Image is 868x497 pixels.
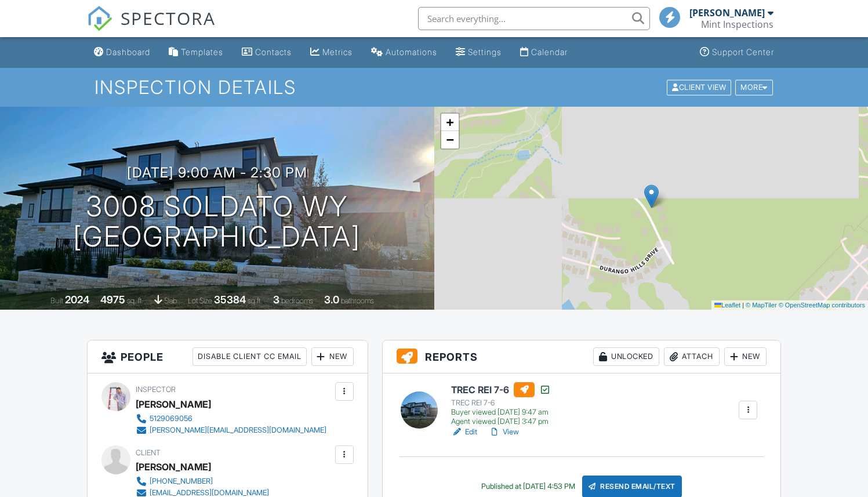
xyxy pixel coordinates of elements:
div: Buyer viewed [DATE] 9:47 am [451,408,551,417]
div: Contacts [255,47,292,57]
a: [PERSON_NAME][EMAIL_ADDRESS][DOMAIN_NAME] [136,425,326,436]
div: New [724,347,767,366]
h1: Inspection Details [95,77,774,97]
div: More [735,79,773,95]
div: Templates [181,47,223,57]
span: Inspector [136,385,176,394]
a: © MapTiler [746,302,777,309]
a: 5129069056 [136,413,326,425]
div: Dashboard [106,47,150,57]
div: Mint Inspections [701,19,773,30]
a: View [489,426,519,438]
span: Lot Size [188,296,212,305]
a: Leaflet [714,302,740,309]
span: Built [50,296,63,305]
div: Unlocked [593,347,659,366]
a: Automations (Basic) [366,42,442,63]
img: The Best Home Inspection Software - Spectora [87,6,112,31]
h6: TREC REI 7-6 [451,382,551,397]
span: Client [136,448,161,457]
div: 2024 [65,293,89,306]
a: Templates [164,42,228,63]
input: Search everything... [418,7,650,30]
a: Zoom out [441,131,459,148]
a: Dashboard [89,42,155,63]
div: TREC REI 7-6 [451,398,551,408]
a: TREC REI 7-6 TREC REI 7-6 Buyer viewed [DATE] 9:47 am Agent viewed [DATE] 3:47 pm [451,382,551,426]
div: Attach [664,347,720,366]
div: 4975 [100,293,125,306]
div: [PERSON_NAME] [136,396,211,413]
span: bathrooms [341,296,374,305]
span: sq.ft. [248,296,262,305]
div: 3 [273,293,279,306]
div: Automations [386,47,437,57]
div: Published at [DATE] 4:53 PM [481,482,575,491]
div: Support Center [712,47,774,57]
h1: 3008 Soldato Wy [GEOGRAPHIC_DATA] [73,191,361,253]
span: sq. ft. [127,296,143,305]
div: [PERSON_NAME][EMAIL_ADDRESS][DOMAIN_NAME] [150,426,326,435]
span: + [446,115,453,129]
span: bedrooms [281,296,313,305]
div: Settings [468,47,502,57]
div: 3.0 [324,293,339,306]
span: − [446,132,453,147]
span: | [742,302,744,309]
div: Disable Client CC Email [193,347,307,366]
a: Zoom in [441,114,459,131]
a: [PHONE_NUMBER] [136,476,269,487]
div: Metrics [322,47,353,57]
h3: People [88,340,368,373]
a: Settings [451,42,506,63]
a: Support Center [695,42,779,63]
div: [PERSON_NAME] [136,458,211,476]
a: Calendar [515,42,572,63]
span: slab [164,296,177,305]
a: Edit [451,426,477,438]
div: Client View [667,79,731,95]
div: New [311,347,354,366]
img: Marker [644,184,659,208]
div: 35384 [214,293,246,306]
a: SPECTORA [87,16,216,40]
a: Contacts [237,42,296,63]
h3: [DATE] 9:00 am - 2:30 pm [127,165,307,180]
a: © OpenStreetMap contributors [779,302,865,309]
div: 5129069056 [150,414,193,423]
div: Calendar [531,47,568,57]
div: [PHONE_NUMBER] [150,477,213,486]
div: [PERSON_NAME] [689,7,765,19]
span: SPECTORA [121,6,216,30]
a: Client View [666,82,734,91]
h3: Reports [383,340,781,373]
a: Metrics [306,42,357,63]
div: Agent viewed [DATE] 3:47 pm [451,417,551,426]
